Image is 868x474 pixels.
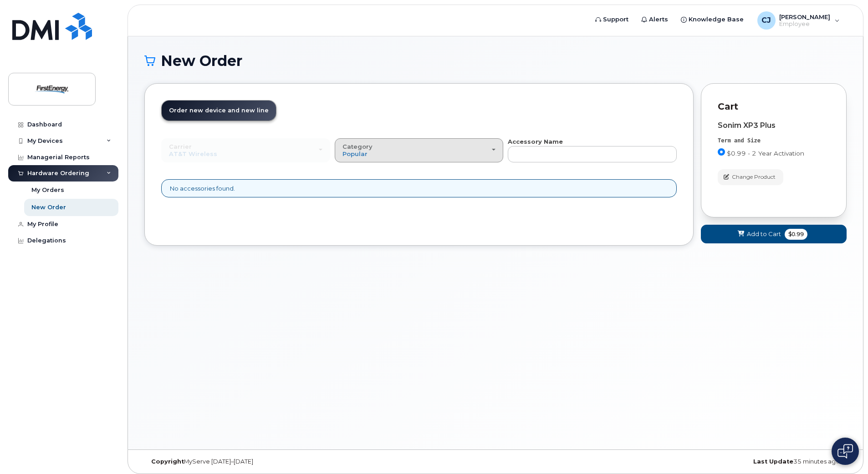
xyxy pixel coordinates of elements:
[701,225,847,243] button: Add to Cart $0.99
[718,100,830,113] p: Cart
[508,138,563,145] strong: Accessory Name
[151,458,184,465] strong: Copyright
[169,107,269,114] span: Order new device and new line
[732,173,776,181] span: Change Product
[753,458,793,465] strong: Last Update
[727,150,804,157] span: $0.99 - 2 Year Activation
[335,138,504,162] button: Category Popular
[718,148,725,156] input: $0.99 - 2 Year Activation
[837,444,853,459] img: Open chat
[718,169,783,185] button: Change Product
[747,230,781,238] span: Add to Cart
[144,458,378,465] div: MyServe [DATE]–[DATE]
[785,229,807,240] span: $0.99
[161,179,677,198] div: No accessories found.
[342,150,368,157] span: Popular
[718,137,830,145] div: Term and Size
[144,53,847,69] h1: New Order
[613,458,847,465] div: 35 minutes ago
[342,143,373,150] span: Category
[718,121,830,130] div: Sonim XP3 Plus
